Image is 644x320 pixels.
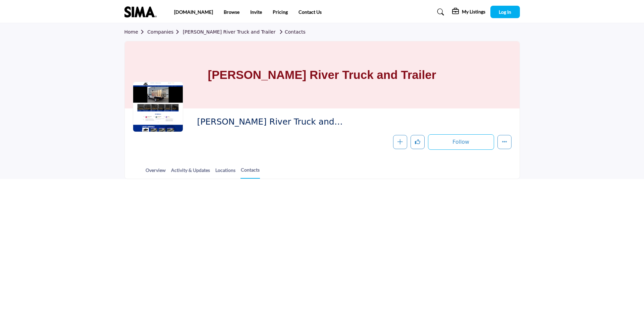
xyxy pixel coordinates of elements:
button: More details [497,135,512,149]
button: Like [411,135,425,149]
img: site Logo [124,6,160,17]
button: Follow [428,134,494,150]
a: Activity & Updates [171,167,210,178]
span: Hudson River Truck and Trailer [197,117,348,128]
span: Log In [499,9,511,15]
a: Locations [215,167,236,178]
a: Companies [147,29,183,35]
a: Contacts [240,166,260,179]
h1: [PERSON_NAME] River Truck and Trailer [208,41,436,108]
a: Invite [250,9,262,15]
a: Contacts [277,29,306,35]
div: My Listings [452,8,485,16]
a: Overview [145,167,166,178]
a: Browse [224,9,239,15]
button: Log In [490,6,520,18]
a: Home [124,29,148,35]
a: Search [431,7,448,17]
h5: My Listings [462,9,485,15]
a: Contact Us [299,9,322,15]
a: [PERSON_NAME] River Truck and Trailer [183,29,276,35]
a: [DOMAIN_NAME] [174,9,213,15]
a: Pricing [273,9,288,15]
